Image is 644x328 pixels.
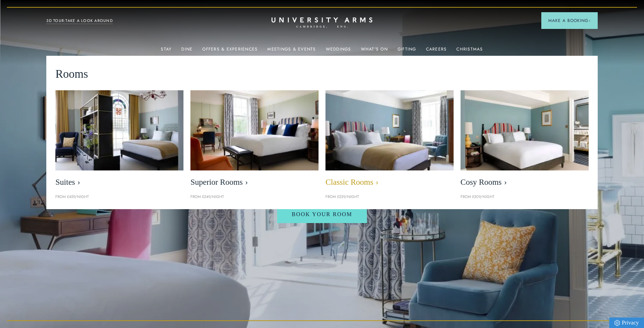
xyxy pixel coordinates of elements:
span: Superior Rooms [190,177,319,187]
span: Suites [55,177,183,187]
img: image-5bdf0f703dacc765be5ca7f9d527278f30b65e65-400x250-jpg [190,90,319,170]
p: From £209/night [461,194,589,200]
a: What's On [361,47,388,56]
img: image-21e87f5add22128270780cf7737b92e839d7d65d-400x250-jpg [55,90,183,170]
a: Weddings [326,47,351,56]
a: Gifting [398,47,416,56]
span: Cosy Rooms [461,177,589,187]
img: Privacy [614,320,620,326]
a: 3D TOUR:TAKE A LOOK AROUND [46,18,113,24]
a: Careers [426,47,447,56]
a: Stay [161,47,172,56]
img: Arrow icon [588,20,591,22]
p: From £459/night [55,194,183,200]
span: Make a Booking [548,17,591,24]
a: Dine [181,47,193,56]
button: Make a BookingArrow icon [541,12,598,29]
a: image-7eccef6fe4fe90343db89eb79f703814c40db8b4-400x250-jpg Classic Rooms [325,90,454,190]
img: image-0c4e569bfe2498b75de12d7d88bf10a1f5f839d4-400x250-jpg [461,90,589,170]
a: Home [272,17,372,28]
a: Meetings & Events [267,47,316,56]
a: Christmas [456,47,483,56]
a: image-5bdf0f703dacc765be5ca7f9d527278f30b65e65-400x250-jpg Superior Rooms [190,90,319,190]
a: Privacy [609,318,644,328]
span: Rooms [55,65,88,83]
a: Offers & Experiences [202,47,258,56]
p: From £229/night [325,194,454,200]
span: Classic Rooms [325,177,454,187]
a: image-21e87f5add22128270780cf7737b92e839d7d65d-400x250-jpg Suites [55,90,183,190]
img: image-7eccef6fe4fe90343db89eb79f703814c40db8b4-400x250-jpg [316,84,463,176]
a: image-0c4e569bfe2498b75de12d7d88bf10a1f5f839d4-400x250-jpg Cosy Rooms [461,90,589,190]
a: Book Your Room [277,205,367,223]
p: From £249/night [190,194,319,200]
